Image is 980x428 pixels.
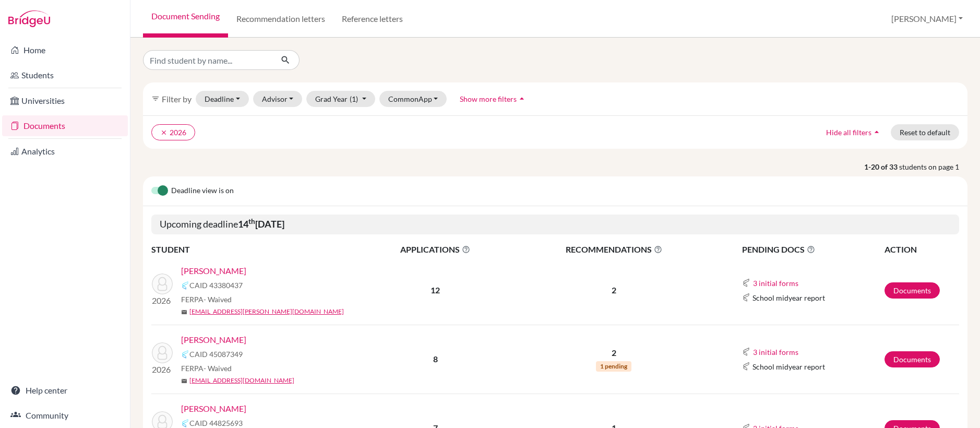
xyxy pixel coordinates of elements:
[151,94,160,103] i: filter_list
[431,285,440,295] b: 12
[204,295,232,304] span: - Waived
[2,40,128,61] a: Home
[162,94,192,104] span: Filter by
[517,93,527,104] i: arrow_drop_up
[511,347,716,359] p: 2
[885,282,940,299] a: Documents
[350,94,358,103] span: (1)
[181,363,232,374] span: FERPA
[248,217,255,225] sup: th
[460,94,517,103] span: Show more filters
[171,185,234,197] span: Deadline view is on
[181,378,187,384] span: mail
[2,65,128,86] a: Students
[742,279,750,287] img: Common App logo
[379,91,447,107] button: CommonApp
[151,215,959,234] h5: Upcoming deadline
[752,277,799,289] button: 3 initial forms
[451,91,536,107] button: Show more filtersarrow_drop_up
[306,91,375,107] button: Grad Year(1)
[887,9,967,29] button: [PERSON_NAME]
[181,281,189,290] img: Common App logo
[238,218,284,230] b: 14 [DATE]
[511,284,716,296] p: 2
[752,292,825,303] span: School midyear report
[151,124,195,140] button: clear2026
[433,354,438,364] b: 8
[742,362,750,371] img: Common App logo
[253,91,303,107] button: Advisor
[181,402,246,415] a: [PERSON_NAME]
[152,363,173,376] p: 2026
[196,91,249,107] button: Deadline
[752,346,799,358] button: 3 initial forms
[2,115,128,136] a: Documents
[189,349,243,360] span: CAID 45087349
[181,334,246,346] a: [PERSON_NAME]
[181,419,189,427] img: Common App logo
[8,10,50,27] img: Bridge-U
[143,50,272,70] input: Find student by name...
[152,274,173,294] img: Boodoo, Salma
[891,124,959,140] button: Reset to default
[742,348,750,356] img: Common App logo
[742,293,750,302] img: Common App logo
[2,90,128,111] a: Universities
[361,243,510,256] span: APPLICATIONS
[899,161,967,172] span: students on page 1
[204,364,232,373] span: - Waived
[181,294,232,305] span: FERPA
[152,294,173,307] p: 2026
[871,127,882,137] i: arrow_drop_up
[826,128,871,137] span: Hide all filters
[2,141,128,162] a: Analytics
[885,351,940,367] a: Documents
[817,124,891,140] button: Hide all filtersarrow_drop_up
[2,405,128,426] a: Community
[864,161,899,172] strong: 1-20 of 33
[152,342,173,363] img: Borde, Shannon
[181,350,189,359] img: Common App logo
[189,307,344,316] a: [EMAIL_ADDRESS][PERSON_NAME][DOMAIN_NAME]
[189,280,243,291] span: CAID 43380437
[181,309,187,315] span: mail
[2,380,128,401] a: Help center
[596,361,631,372] span: 1 pending
[181,265,246,277] a: [PERSON_NAME]
[511,243,716,256] span: RECOMMENDATIONS
[189,376,294,385] a: [EMAIL_ADDRESS][DOMAIN_NAME]
[884,243,959,256] th: ACTION
[151,243,360,256] th: STUDENT
[160,129,168,136] i: clear
[752,361,825,372] span: School midyear report
[742,243,883,256] span: PENDING DOCS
